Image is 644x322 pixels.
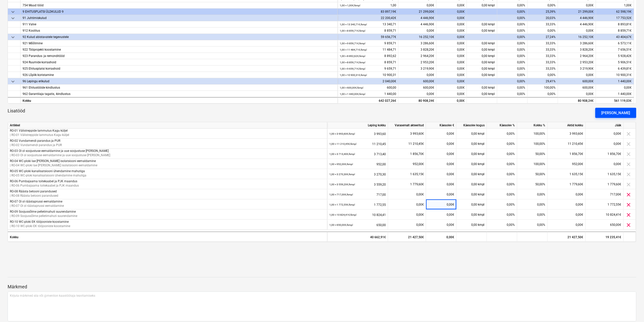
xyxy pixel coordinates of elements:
p: | RO-04 WC-ploki lae [PERSON_NAME] isolatsiooni eemaldamine [10,163,325,168]
div: Käesolev % [487,122,517,129]
p: | RO-09 Soojussõlme pelletimahuti suurendamine [10,214,325,218]
div: 8 859,71 [340,28,396,34]
div: 717,00€ [586,189,624,199]
div: 4 446,90€ [399,21,437,28]
div: 1 779,60€ [548,179,586,189]
div: 1 856,70€ [586,149,624,159]
div: 9 EHITUSPLATSI ÜLDKULUD 9 [23,9,335,15]
div: 50,00% [517,179,548,189]
div: 3 993,60€ [388,129,426,139]
div: 600,00€ [399,78,437,85]
div: 6 573,11€ [596,40,634,47]
div: 0,00€ [399,72,437,78]
div: 0,00€ [388,220,426,230]
div: 0,00€ [558,91,596,97]
div: 0,00€ [437,97,467,104]
div: 7 656,51€ [596,47,634,53]
div: Kokku % [517,122,548,129]
small: 1,00 × 11 210,45€ / kmpl [329,143,356,145]
div: 21 427,50€ [548,232,586,242]
div: 100,00% [517,129,548,139]
span: clear [626,192,632,198]
div: 13 340,71 [340,21,396,28]
div: 717,00 [329,189,386,200]
div: 922 Tööprojekti koostamine [23,47,335,53]
div: 27,24% [528,34,558,40]
div: 0,00€ [437,59,467,66]
div: 33,33% [528,40,558,47]
div: 650,00 [329,220,386,230]
div: 62 598,19€ [596,9,634,15]
div: 33,33% [528,59,558,66]
small: 1,00 × 11 484,71€ / kmpl [340,48,367,51]
div: 926 Lõplik koristamine [23,72,335,78]
p: RO-08 Räästa betooni parandused [10,189,325,194]
span: clear [626,202,632,208]
div: 3 828,20€ [558,47,596,53]
div: 0,00€ [548,220,586,230]
div: 0,00€ [437,40,467,47]
div: 1 635,15€ [586,169,624,179]
div: 754 Muud tööd [23,2,335,8]
span: clear [626,212,632,218]
small: 1,00 × 10 824,41€ / kmpl [329,213,356,216]
div: 0,00 kmpl [467,28,497,34]
div: 923 Parandus- ja remonditööd [23,53,335,59]
div: 80 908,24€ [558,97,596,104]
div: 3 270,30 [329,169,386,179]
div: 0,00€ [437,85,467,91]
div: 0,00% [487,149,517,159]
small: 1,00 × 3 993,60€ / kmpl [329,132,355,135]
div: 0,00€ [399,91,437,97]
div: 1 856,70€ [548,149,586,159]
small: 1,00 × 9 659,71€ / kmpl [340,67,365,70]
div: 4 446,90€ [558,21,596,28]
div: Varasemalt akteeritud [388,122,426,129]
div: 0,00% [497,85,528,91]
div: 3 559,20 [329,179,386,190]
div: 0,00% [528,91,558,97]
div: 0,00€ [437,78,467,85]
div: 0,00% [517,220,548,230]
div: 4 446,90€ [558,15,596,21]
div: 2 964,20€ [399,53,437,59]
div: 0,00% [497,34,528,40]
div: 21 427,50€ [388,232,426,242]
div: 0,00 kmpl [457,189,487,199]
small: 1,00 × 600,00€ / kmpl [340,86,363,89]
div: 921 Mõõtmine [23,40,335,46]
p: Lisatööd [8,108,25,118]
div: 3 219,90€ [558,66,596,72]
div: 600,00€ [399,85,437,91]
div: 0,00% [487,139,517,149]
div: 911 Valve [23,21,335,27]
div: 962 Garantiiaja tagatis, -kindlustus [23,91,335,97]
div: 0,00€ [426,189,457,199]
p: RO-10 WC-ploki EK tööjooniste koostamine [10,220,325,224]
small: 1,00 × 9 859,71€ / kmpl [340,42,365,45]
div: 20,03% [528,15,558,21]
small: 1,00 × 8 859,71€ / kmpl [340,29,365,32]
div: [PERSON_NAME] [601,110,630,116]
div: 0,00% [497,53,528,59]
div: 3 993,60€ [548,129,586,139]
div: 600,00€ [558,78,596,85]
div: 1 772,55€ [586,199,624,210]
div: 25,39% [528,9,558,15]
button: [PERSON_NAME] [595,108,636,118]
p: | RO-05 WC-ploki kanalisatsiooni ühendamine mahutiga [10,173,325,178]
small: 1,00 × 3 270,30€ / kmpl [329,173,355,176]
div: 0,00% [528,28,558,34]
div: 0,00€ [558,2,596,9]
div: 96 Lepingu erikulud [23,78,335,84]
div: 0,00 kmpl [457,129,487,139]
div: 0,00€ [426,169,457,179]
div: 0,00€ [548,210,586,220]
div: 80 908,24€ [399,97,437,104]
p: | RO-03 Ol ol soojustuse eemaldamine ja uue soojustuse [PERSON_NAME] [10,153,325,157]
div: 0,00€ [426,220,457,230]
div: 17 753,52€ [596,15,634,21]
div: 100,00% [517,159,548,169]
div: 924 Ruumide korrashoid [23,59,335,65]
div: 0,00 kmpl [457,149,487,159]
